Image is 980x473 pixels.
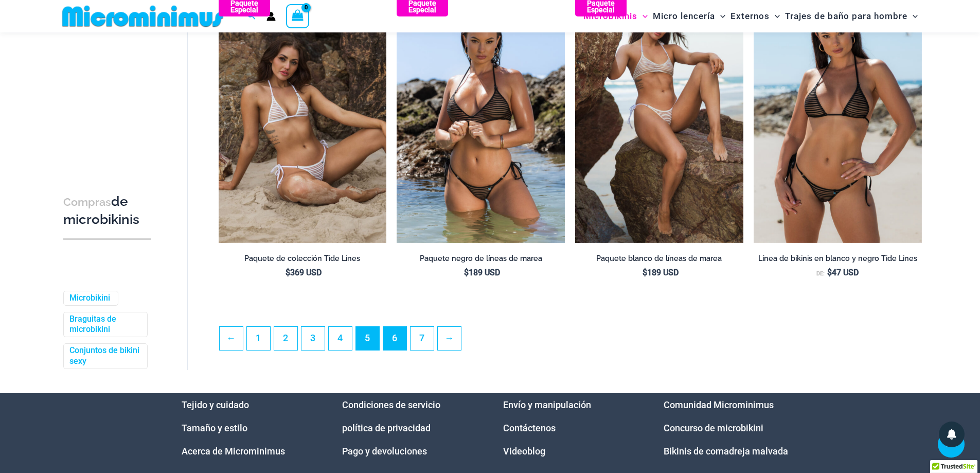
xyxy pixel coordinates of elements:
font: Trajes de baño para hombre [785,11,907,21]
a: Trajes de baño para hombreAlternar menúAlternar menú [782,3,920,29]
a: Paquete de colección Tide Lines [219,254,387,267]
font: 189 USD [647,268,679,277]
a: Microbikini [69,293,110,304]
font: 2 [283,332,288,343]
nav: Menú [664,393,799,463]
aside: Widget de pie de página 1 [182,393,317,463]
font: 3 [310,332,315,343]
a: Línea de bikinis en blanco y negro Tide Lines [754,254,922,267]
aside: Widget de pie de página 3 [503,393,638,463]
font: 7 [419,332,424,343]
a: Comunidad Microminimus [664,399,774,410]
nav: Navegación del sitio [579,2,922,31]
font: Paquete negro de líneas de marea [420,254,542,262]
a: Tamaño y estilo [182,423,247,433]
font: Compras [63,196,111,208]
a: Página 3 [301,327,325,350]
a: Micro lenceríaAlternar menúAlternar menú [650,3,728,29]
a: Página 2 [274,327,297,350]
a: Ver carrito de compras, vacío [286,4,310,28]
img: MM SHOP LOGO PLANO [58,5,227,28]
a: Paquete negro de líneas de marea [397,254,565,267]
font: Paquete de colección Tide Lines [244,254,360,262]
a: política de privacidad [342,423,431,433]
font: Externos [730,11,770,21]
a: → [438,327,461,350]
a: Pago y devoluciones [342,446,427,457]
a: ExternosAlternar menúAlternar menú [728,3,782,29]
font: Línea de bikinis en blanco y negro Tide Lines [758,254,917,262]
a: Página 4 [329,327,352,350]
a: Envío y manipulación [503,399,591,410]
a: Concurso de microbikini [664,423,763,433]
font: $ [827,268,832,277]
aside: Widget de pie de página 4 [664,393,799,463]
a: Página 1 [247,327,270,350]
span: Alternar menú [637,3,648,29]
font: → [444,332,454,343]
a: Videoblog [503,446,545,457]
a: Enlace del icono de la cuenta [266,12,276,21]
font: 5 [365,332,370,343]
nav: Paginación de productos [219,326,922,356]
font: Conjuntos de bikini sexy [69,345,139,366]
font: 1 [256,332,261,343]
font: 4 [337,332,343,343]
font: Micro lencería [653,11,715,21]
font: ← [226,332,236,343]
font: 189 USD [469,268,500,277]
font: Braguitas de microbikini [69,314,116,335]
aside: Widget de pie de página 2 [342,393,477,463]
a: Paquete blanco de líneas de marea [575,254,743,267]
font: De: [816,270,825,277]
nav: Menú [503,393,638,463]
font: 6 [392,332,397,343]
span: Alternar menú [770,3,780,29]
font: Paquete blanco de líneas de marea [596,254,722,262]
font: $ [643,268,647,277]
a: Contáctenos [503,423,556,433]
nav: Menú [342,393,477,463]
a: Bikinis de comadreja malvada [664,446,788,457]
font: Microbikini [69,293,110,303]
span: Página 5 [356,327,379,350]
font: 369 USD [290,268,322,277]
font: de microbikinis [63,194,139,227]
font: 47 USD [832,268,859,277]
a: Acerca de Microminimus [182,446,285,457]
a: ← [220,327,243,350]
font: $ [464,268,469,277]
font: $ [286,268,290,277]
a: Página 6 [383,327,406,350]
a: Tejido y cuidado [182,399,249,410]
a: Página 7 [411,327,434,350]
a: Condiciones de servicio [342,399,440,410]
a: Conjuntos de bikini sexy [69,345,139,367]
a: Braguitas de microbikini [69,314,139,336]
span: Alternar menú [715,3,725,29]
span: Alternar menú [907,3,918,29]
nav: Menú [182,393,317,463]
